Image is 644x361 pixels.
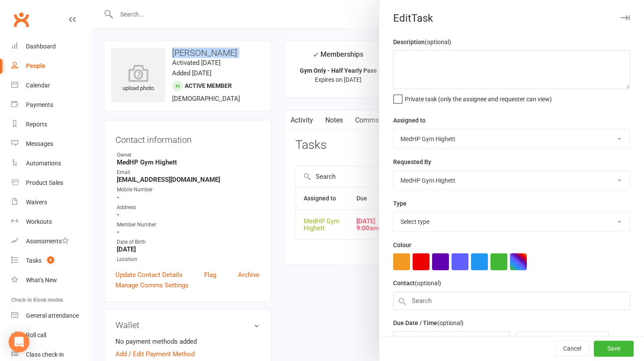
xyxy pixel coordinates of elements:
label: Colour [393,240,411,250]
label: Due Date / Time [393,318,464,328]
div: Product Sales [26,179,63,186]
label: Requested By [393,157,431,167]
div: Open Intercom Messenger [9,332,29,352]
a: Messages [11,134,91,154]
button: Save [594,341,634,357]
label: Assigned to [393,116,426,125]
a: Tasks 6 [11,251,91,271]
a: Payments [11,95,91,115]
a: Workouts [11,212,91,232]
label: Type [393,199,407,208]
a: Roll call [11,326,91,345]
div: Reports [26,121,47,128]
a: People [11,56,91,76]
span: 6 [47,256,54,264]
div: Tasks [26,257,42,264]
label: Contact [393,278,441,288]
div: Class check-in [26,351,64,358]
div: Automations [26,160,61,167]
small: (optional) [425,39,451,45]
div: Assessments [26,238,69,245]
span: Private task (only the assignee and requester can view) [405,93,552,103]
small: (optional) [415,280,441,287]
div: General attendance [26,312,79,319]
div: Dashboard [26,43,56,50]
div: Payments [26,101,53,108]
div: People [26,62,45,69]
div: Workouts [26,218,52,225]
a: Automations [11,154,91,173]
a: Clubworx [10,9,32,30]
a: Reports [11,115,91,134]
div: Roll call [26,332,46,338]
div: Calendar [26,82,50,89]
a: Assessments [11,232,91,251]
div: Edit Task [379,12,644,24]
a: Calendar [11,76,91,95]
input: Search [393,292,630,310]
div: Messages [26,140,53,147]
a: Product Sales [11,173,91,193]
a: What's New [11,271,91,290]
a: General attendance kiosk mode [11,306,91,326]
small: (optional) [437,319,464,326]
div: What's New [26,277,57,284]
button: Cancel [556,341,589,357]
div: Waivers [26,199,47,206]
a: Dashboard [11,37,91,56]
label: Description [393,37,451,47]
a: Waivers [11,193,91,212]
